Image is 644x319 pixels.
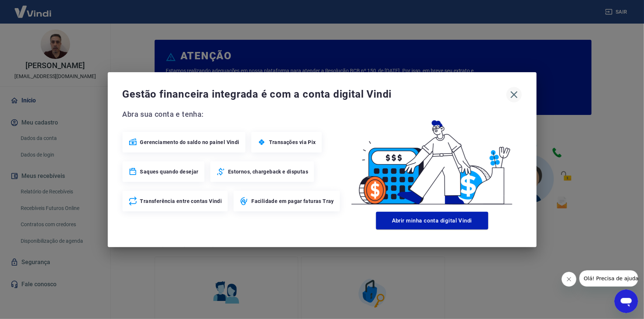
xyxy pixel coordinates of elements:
span: Gestão financeira integrada é com a conta digital Vindi [123,87,506,102]
span: Facilidade em pagar faturas Tray [251,197,334,205]
iframe: Close message [562,272,576,287]
button: Abrir minha conta digital Vindi [376,212,488,229]
img: Good Billing [342,108,522,209]
iframe: Message from company [579,270,638,287]
span: Gerenciamento do saldo no painel Vindi [140,139,240,146]
span: Abra sua conta e tenha: [123,108,342,120]
span: Transações via Pix [269,139,316,146]
span: Estornos, chargeback e disputas [228,168,308,175]
iframe: Button to launch messaging window [614,290,638,313]
span: Olá! Precisa de ajuda? [4,5,62,11]
span: Saques quando desejar [140,168,199,175]
span: Transferência entre contas Vindi [140,197,222,205]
